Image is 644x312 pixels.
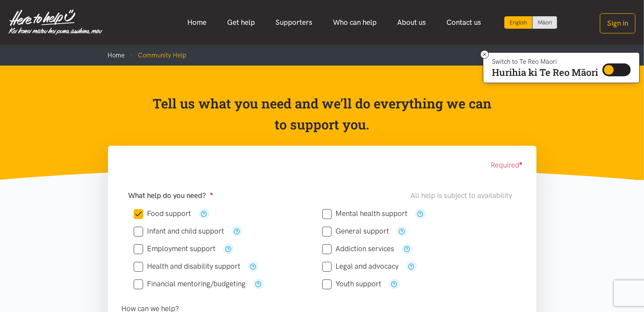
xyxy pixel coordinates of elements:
label: Employment support [134,245,216,252]
label: Food support [134,210,192,217]
label: What help do you need? [129,190,213,201]
label: Health and disability support [134,263,241,270]
label: Financial mentoring/budgeting [134,280,246,288]
sup: ● [210,190,213,197]
a: Home [177,13,217,32]
p: Hurihia ki Te Reo Māori [492,69,598,76]
li: Community Help [125,50,187,60]
img: Home [9,9,102,35]
a: Switch to Te Reo Māori [533,16,557,29]
p: Switch to Te Reo Māori [492,59,598,64]
label: Infant and child support [134,228,225,235]
div: Current language [504,16,533,29]
div: Language toggle [504,16,557,29]
a: About us [387,13,436,32]
label: Addiction services [322,245,395,252]
a: Supporters [265,13,323,32]
p: Tell us what you need and we’ll do everything we can to support you. [152,93,492,135]
div: All help is subject to availability [411,190,516,201]
label: General support [322,228,389,235]
label: Mental health support [322,210,408,217]
label: Youth support [322,280,382,288]
a: Home [108,51,125,59]
a: Who can help [323,13,387,32]
a: Contact us [436,13,491,32]
div: Required [122,159,523,171]
label: Legal and advocacy [322,263,399,270]
a: Get help [217,13,265,32]
sup: ● [519,160,523,166]
button: Sign in [600,13,635,33]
